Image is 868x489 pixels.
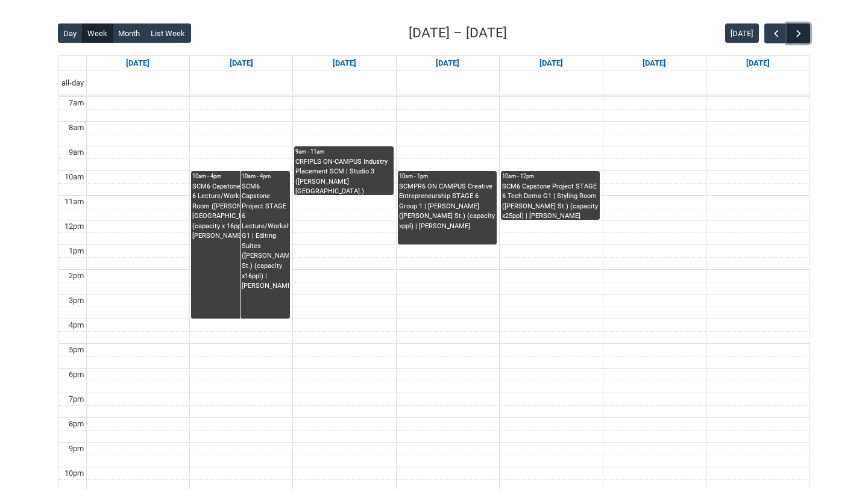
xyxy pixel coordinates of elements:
[242,182,289,291] div: SCM6 Capstone Project STAGE 6 Lecture/Workshop G1 | Editing Suites ([PERSON_NAME] St.) (capacity ...
[744,56,772,70] a: Go to September 20, 2025
[66,122,86,134] div: 8am
[66,418,86,430] div: 8pm
[399,182,495,232] div: SCMPR6 ON CAMPUS Creative Entrepreneurship STAGE 6 Group 1 | [PERSON_NAME] ([PERSON_NAME] St.) (c...
[124,56,152,70] a: Go to September 14, 2025
[113,23,146,43] button: Month
[295,148,392,156] div: 9am - 11am
[787,23,810,43] button: Next Week
[66,393,86,405] div: 7pm
[399,172,495,181] div: 10am - 1pm
[66,245,86,257] div: 1pm
[192,172,289,181] div: 10am - 4pm
[192,182,289,241] div: SCM6 Capstone Project STAGE 6 Lecture/Workshop G1 | AV Room ([PERSON_NAME][GEOGRAPHIC_DATA].) (ca...
[330,56,359,70] a: Go to September 16, 2025
[66,294,86,307] div: 3pm
[66,319,86,331] div: 4pm
[66,270,86,282] div: 2pm
[502,182,599,220] div: SCM6 Capstone Project STAGE 6 Tech Demo G1 | Styling Room ([PERSON_NAME] St.) (capacity x25ppl) |...
[227,56,256,70] a: Go to September 15, 2025
[62,467,86,479] div: 10pm
[66,97,86,109] div: 7am
[62,196,86,208] div: 11am
[66,344,86,356] div: 5pm
[409,23,507,43] h2: [DATE] – [DATE]
[59,77,86,89] span: all-day
[764,23,787,43] button: Previous Week
[62,220,86,232] div: 12pm
[145,23,191,43] button: List Week
[725,23,759,43] button: [DATE]
[502,172,599,181] div: 10am - 12pm
[82,23,113,43] button: Week
[62,171,86,183] div: 10am
[58,23,83,43] button: Day
[66,369,86,381] div: 6pm
[433,56,462,70] a: Go to September 17, 2025
[640,56,668,70] a: Go to September 19, 2025
[242,172,289,181] div: 10am - 4pm
[295,157,392,195] div: CRFIPLS ON-CAMPUS Industry Placement SCM | Studio 3 ([PERSON_NAME][GEOGRAPHIC_DATA].) (capacity x...
[66,146,86,158] div: 9am
[66,443,86,455] div: 9pm
[537,56,565,70] a: Go to September 18, 2025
